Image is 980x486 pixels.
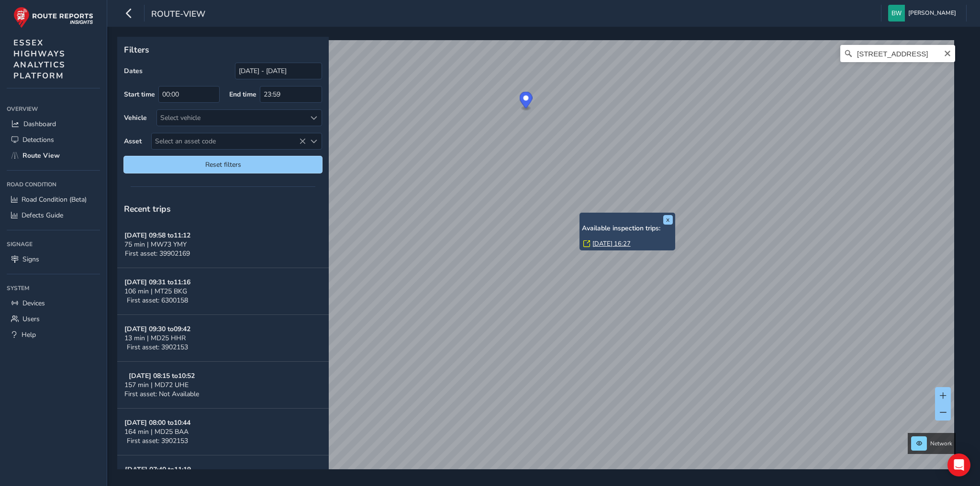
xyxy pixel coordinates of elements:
[129,371,195,380] strong: [DATE] 08:15 to 10:52
[127,436,188,445] span: First asset: 3902153
[124,113,147,122] label: Vehicle
[7,132,100,148] a: Detections
[947,454,970,476] div: Open Intercom Messenger
[117,362,329,409] button: [DATE] 08:15 to10:52157 min | MD72 UHEFirst asset: Not Available
[117,221,329,268] button: [DATE] 09:58 to11:1275 min | MW73 YMYFirst asset: 39902169
[124,389,199,399] span: First asset: Not Available
[124,240,187,249] span: 75 min | MW73 YMY
[124,324,190,334] strong: [DATE] 09:30 to 09:42
[124,90,155,99] label: Start time
[124,334,186,343] span: 13 min | MD25 HHR
[229,90,256,99] label: End time
[7,177,100,192] div: Road Condition
[888,5,959,22] button: [PERSON_NAME]
[124,427,189,436] span: 164 min | MD25 BAA
[124,203,171,215] span: Recent trips
[663,215,673,225] button: x
[124,287,187,296] span: 106 min | MT25 BKG
[124,231,190,240] strong: [DATE] 09:58 to 11:12
[840,45,955,62] input: Search
[125,249,190,258] span: First asset: 39902169
[7,116,100,132] a: Dashboard
[7,237,100,251] div: Signage
[124,418,190,427] strong: [DATE] 08:00 to 10:44
[124,137,142,146] label: Asset
[117,409,329,455] button: [DATE] 08:00 to10:44164 min | MD25 BAAFirst asset: 3902153
[7,192,100,207] a: Road Condition (Beta)
[888,5,905,22] img: diamond-layout
[131,160,315,169] span: Reset filters
[7,281,100,295] div: System
[7,207,100,223] a: Defects Guide
[151,8,205,22] span: route-view
[121,40,954,480] canvas: Map
[7,295,100,311] a: Devices
[127,343,188,352] span: First asset: 3902153
[930,440,952,447] span: Network
[124,43,322,56] p: Filters
[124,156,322,173] button: Reset filters
[592,239,631,248] a: [DATE] 16:27
[117,268,329,315] button: [DATE] 09:31 to11:16106 min | MT25 BKGFirst asset: 6300158
[7,148,100,163] a: Route View
[7,327,100,343] a: Help
[125,465,191,474] strong: [DATE] 07:40 to 11:19
[22,151,60,160] span: Route View
[23,119,56,129] span: Dashboard
[944,48,951,57] button: Clear
[22,255,39,264] span: Signs
[22,195,87,204] span: Road Condition (Beta)
[22,299,45,308] span: Devices
[13,37,66,81] span: ESSEX HIGHWAYS ANALYTICS PLATFORM
[157,110,306,126] div: Select vehicle
[152,133,306,149] span: Select an asset code
[22,135,54,144] span: Detections
[7,311,100,327] a: Users
[520,92,533,111] div: Map marker
[22,314,40,324] span: Users
[7,251,100,267] a: Signs
[13,7,93,28] img: rr logo
[7,102,100,116] div: Overview
[124,278,190,287] strong: [DATE] 09:31 to 11:16
[117,315,329,362] button: [DATE] 09:30 to09:4213 min | MD25 HHRFirst asset: 3902153
[124,66,143,76] label: Dates
[306,133,322,149] div: Select an asset code
[124,380,189,389] span: 157 min | MD72 UHE
[908,5,956,22] span: [PERSON_NAME]
[582,225,673,233] h6: Available inspection trips:
[22,330,36,339] span: Help
[22,211,63,220] span: Defects Guide
[127,296,188,305] span: First asset: 6300158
